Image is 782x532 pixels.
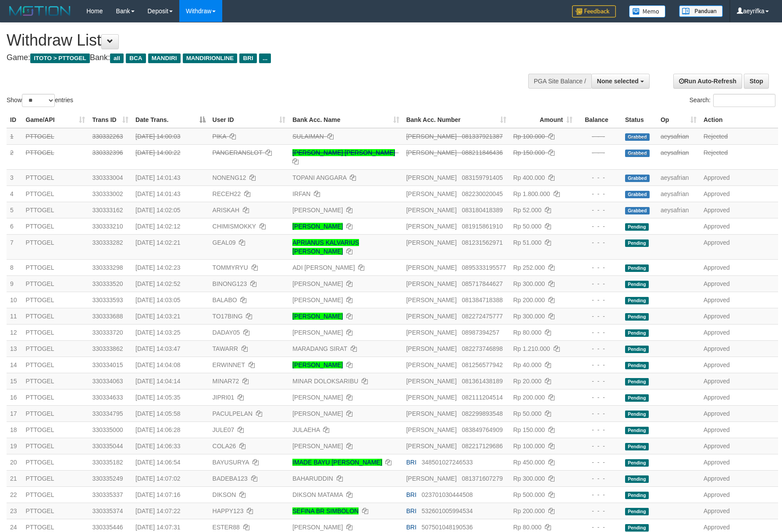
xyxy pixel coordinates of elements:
[625,362,649,369] span: Pending
[22,324,89,340] td: PTTOGEL
[92,394,123,401] span: 330334633
[213,190,241,197] span: RECEH22
[700,324,778,340] td: Approved
[700,202,778,218] td: Approved
[292,264,355,271] a: ADI [PERSON_NAME]
[7,32,512,49] h1: Withdraw List
[700,186,778,202] td: Approved
[597,78,639,85] span: None selected
[135,329,180,336] span: [DATE] 14:03:25
[135,223,180,230] span: [DATE] 14:02:12
[579,409,618,418] div: - - -
[700,357,778,373] td: Approved
[406,207,457,214] span: [PERSON_NAME]
[22,292,89,308] td: PTTOGEL
[690,94,775,107] label: Search:
[7,373,22,389] td: 15
[700,405,778,421] td: Approved
[625,329,649,337] span: Pending
[92,378,123,385] span: 330334063
[7,438,22,454] td: 19
[406,223,457,230] span: [PERSON_NAME]
[213,207,239,214] span: ARISKAH
[7,234,22,259] td: 7
[700,234,778,259] td: Approved
[513,207,542,214] span: Rp 52.000
[292,410,343,417] a: [PERSON_NAME]
[510,112,576,128] th: Amount: activate to sort column ascending
[513,280,545,287] span: Rp 300.000
[92,410,123,417] span: 330334795
[406,394,457,401] span: [PERSON_NAME]
[700,470,778,486] td: Approved
[406,280,457,287] span: [PERSON_NAME]
[292,361,343,368] a: [PERSON_NAME]
[92,296,123,303] span: 330333593
[22,357,89,373] td: PTTOGEL
[132,112,209,128] th: Date Trans.: activate to sort column descending
[625,281,649,288] span: Pending
[462,361,503,368] span: Copy 081256577942 to clipboard
[513,223,542,230] span: Rp 50.000
[657,128,700,145] td: aeysafrian
[700,454,778,470] td: Approved
[462,394,503,401] span: Copy 082111204514 to clipboard
[513,239,542,246] span: Rp 51.000
[579,263,618,272] div: - - -
[135,296,180,303] span: [DATE] 14:03:05
[528,74,591,89] div: PGA Site Balance /
[292,149,395,156] a: [PERSON_NAME] [PERSON_NAME]
[572,5,616,18] img: Feedback.jpg
[92,264,123,271] span: 330333298
[22,373,89,389] td: PTTOGEL
[513,443,545,450] span: Rp 100.000
[213,475,248,482] span: BADEBA123
[135,426,180,433] span: [DATE] 14:06:28
[22,169,89,186] td: PTTOGEL
[292,491,343,498] a: DIKSON MATAMA
[22,144,89,169] td: PTTOGEL
[289,112,402,128] th: Bank Acc. Name: activate to sort column ascending
[135,149,180,156] span: [DATE] 14:00:22
[462,443,503,450] span: Copy 082217129686 to clipboard
[135,239,180,246] span: [DATE] 14:02:21
[22,405,89,421] td: PTTOGEL
[292,174,346,181] a: TOPANI ANGGARA
[209,112,289,128] th: User ID: activate to sort column ascending
[92,443,123,450] span: 330335044
[625,443,649,450] span: Pending
[462,426,503,433] span: Copy 083849764909 to clipboard
[22,421,89,438] td: PTTOGEL
[92,313,123,320] span: 330333688
[462,345,503,352] span: Copy 082273746898 to clipboard
[7,454,22,470] td: 20
[513,174,545,181] span: Rp 400.000
[213,313,243,320] span: TO17BING
[625,297,649,304] span: Pending
[406,239,457,246] span: [PERSON_NAME]
[135,378,180,385] span: [DATE] 14:04:14
[579,361,618,369] div: - - -
[700,340,778,357] td: Approved
[513,410,542,417] span: Rp 50.000
[579,344,618,353] div: - - -
[462,223,503,230] span: Copy 081915861910 to clipboard
[700,308,778,324] td: Approved
[92,459,123,466] span: 330335182
[700,373,778,389] td: Approved
[579,189,618,198] div: - - -
[622,112,657,128] th: Status
[579,173,618,182] div: - - -
[657,144,700,169] td: aeysafrian
[700,112,778,128] th: Action
[135,207,180,214] span: [DATE] 14:02:05
[7,405,22,421] td: 17
[7,112,22,128] th: ID
[126,54,146,63] span: BCA
[135,361,180,368] span: [DATE] 14:04:08
[292,207,343,214] a: [PERSON_NAME]
[213,223,256,230] span: CHIMISMOKKY
[7,128,22,145] td: 1
[22,389,89,405] td: PTTOGEL
[92,491,123,498] span: 330335337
